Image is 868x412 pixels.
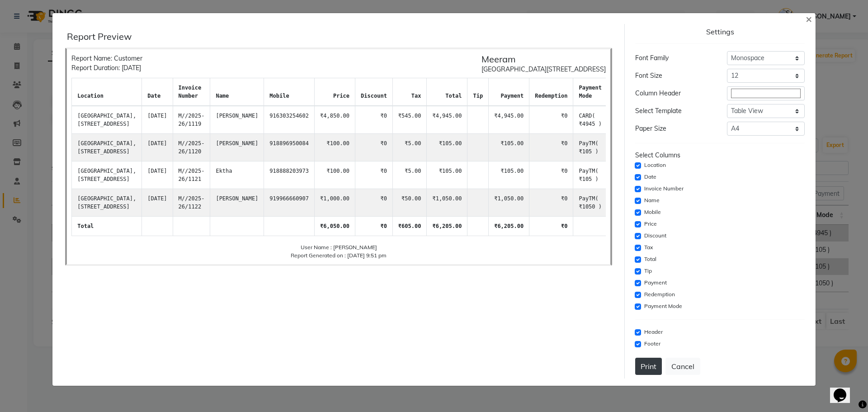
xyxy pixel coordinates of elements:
label: Payment [644,279,667,287]
td: [PERSON_NAME] [210,134,264,161]
td: ₹1,050.00 [489,189,529,217]
div: Column Header [628,89,720,98]
td: ₹545.00 [392,106,427,134]
td: PayTM( ₹1050 ) [573,189,608,217]
th: invoice number [173,78,210,106]
label: Name [644,196,660,204]
td: [DATE] [142,161,173,189]
td: Ektha [210,161,264,189]
td: M//2025-26/1119 [173,106,210,134]
label: Discount [644,232,666,240]
span: × [806,12,812,25]
th: discount [355,78,393,106]
td: [GEOGRAPHIC_DATA], [STREET_ADDRESS] [72,189,142,217]
td: PayTM( ₹105 ) [573,134,608,161]
td: ₹4,945.00 [489,106,529,134]
div: Select Columns [635,151,804,160]
td: ₹4,945.00 [427,106,467,134]
td: ₹6,205.00 [427,217,467,236]
td: ₹0 [355,106,393,134]
label: Location [644,161,666,169]
td: 918888203973 [264,161,315,189]
td: ₹0 [529,161,573,189]
td: ₹4,850.00 [315,106,355,134]
td: ₹1,000.00 [315,189,355,217]
td: [DATE] [142,106,173,134]
div: Font Size [628,71,720,81]
label: Header [644,328,663,336]
th: location [72,78,142,106]
th: date [142,78,173,106]
th: total [427,78,467,106]
div: Select Template [628,106,720,116]
td: [GEOGRAPHIC_DATA], [STREET_ADDRESS] [72,106,142,134]
td: ₹100.00 [315,134,355,161]
td: 916303254602 [264,106,315,134]
td: ₹0 [355,134,393,161]
td: [GEOGRAPHIC_DATA], [STREET_ADDRESS] [72,134,142,161]
td: ₹100.00 [315,161,355,189]
button: Close [798,6,819,31]
div: [GEOGRAPHIC_DATA][STREET_ADDRESS] [481,65,606,74]
div: Report Preview [67,31,618,42]
td: [GEOGRAPHIC_DATA], [STREET_ADDRESS] [72,161,142,189]
td: ₹5.00 [392,134,427,161]
div: User Name : [PERSON_NAME] [71,243,606,251]
th: payment [489,78,529,106]
h5: Meeram [481,54,606,65]
td: 918896950084 [264,134,315,161]
th: price [315,78,355,106]
label: Footer [644,340,660,348]
div: Report Name: Customer [71,54,142,63]
iframe: chat widget [830,376,859,403]
td: M//2025-26/1120 [173,134,210,161]
label: Redemption [644,290,675,298]
td: ₹6,050.00 [315,217,355,236]
th: mobile [264,78,315,106]
td: ₹5.00 [392,161,427,189]
td: M//2025-26/1121 [173,161,210,189]
label: Payment Mode [644,302,682,310]
label: Total [644,255,656,263]
td: ₹0 [355,161,393,189]
label: Date [644,173,656,181]
td: ₹0 [355,189,393,217]
div: Report Duration: [DATE] [71,63,142,73]
td: ₹105.00 [489,134,529,161]
td: ₹1,050.00 [427,189,467,217]
th: redemption [529,78,573,106]
div: Font Family [628,53,720,63]
td: ₹0 [529,217,573,236]
label: Mobile [644,208,661,216]
th: tax [392,78,427,106]
td: ₹0 [529,189,573,217]
div: Paper Size [628,124,720,133]
td: ₹0 [529,134,573,161]
td: [PERSON_NAME] [210,106,264,134]
td: ₹50.00 [392,189,427,217]
td: ₹105.00 [427,134,467,161]
th: payment mode [573,78,608,106]
th: tip [467,78,489,106]
td: ₹0 [529,106,573,134]
td: Total [72,217,142,236]
td: M//2025-26/1122 [173,189,210,217]
button: Cancel [665,358,700,375]
td: 919966660907 [264,189,315,217]
td: [DATE] [142,189,173,217]
th: name [210,78,264,106]
td: ₹0 [355,217,393,236]
td: CARD( ₹4945 ) [573,106,608,134]
label: Tip [644,267,652,275]
label: Tax [644,243,653,251]
div: Report Generated on : [DATE] 9:51 pm [71,251,606,260]
td: PayTM( ₹105 ) [573,161,608,189]
label: Invoice Number [644,185,684,193]
td: ₹105.00 [427,161,467,189]
td: [PERSON_NAME] [210,189,264,217]
label: Price [644,220,657,228]
td: [DATE] [142,134,173,161]
td: ₹105.00 [489,161,529,189]
td: ₹6,205.00 [489,217,529,236]
div: Settings [635,28,804,36]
